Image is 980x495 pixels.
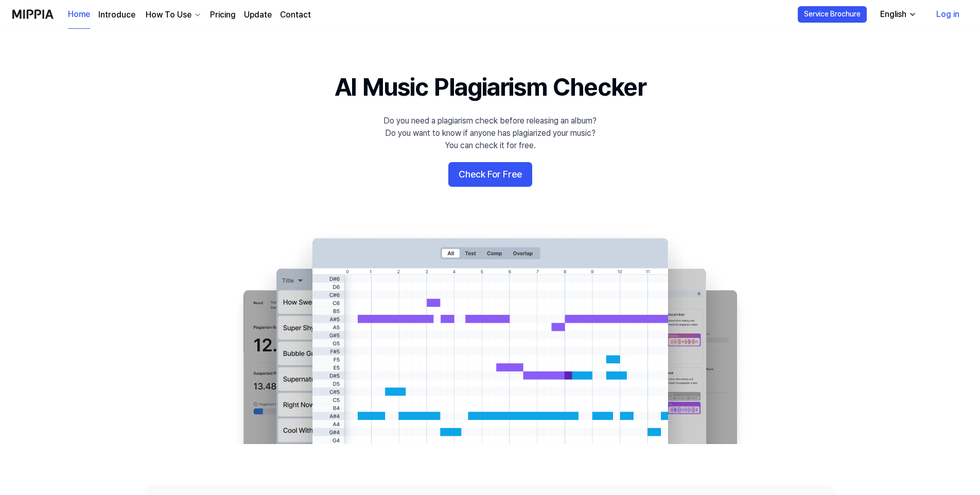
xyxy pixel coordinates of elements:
button: Check For Free [448,162,532,187]
a: Pricing [210,9,236,21]
button: English [872,4,923,25]
div: Do you need a plagiarism check before releasing an album? Do you want to know if anyone has plagi... [383,115,597,152]
div: English [878,8,908,21]
button: How To Use [144,9,202,21]
a: Home [68,1,90,29]
img: main Image [222,228,758,444]
h1: AI Music Plagiarism Checker [335,70,646,104]
a: Introduce [98,9,135,21]
a: Contact [280,9,311,21]
a: Update [244,9,272,21]
button: Service Brochure [798,6,867,23]
div: How To Use [144,9,194,21]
